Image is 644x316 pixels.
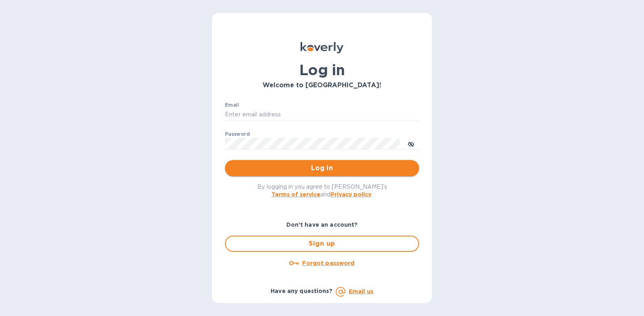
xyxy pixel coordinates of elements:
[232,239,412,249] span: Sign up
[225,61,419,78] h1: Log in
[257,183,387,198] span: By logging in you agree to [PERSON_NAME]'s and .
[271,191,320,198] a: Terms of service
[225,160,419,176] button: Log in
[225,236,419,252] button: Sign up
[225,109,419,121] input: Enter email address
[225,103,239,107] label: Email
[301,42,343,53] img: Koverly
[225,82,419,89] h3: Welcome to [GEOGRAPHIC_DATA]!
[330,191,371,198] a: Privacy policy
[388,140,394,147] img: npw-badge-icon-locked.svg
[407,111,413,118] img: npw-badge-icon-locked.svg
[302,260,354,266] u: Forgot password
[403,135,419,152] button: toggle password visibility
[231,163,413,173] span: Log in
[271,288,333,294] b: Have any questions?
[225,132,250,137] label: Password
[349,288,373,295] a: Email us
[286,221,358,228] b: Don't have an account?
